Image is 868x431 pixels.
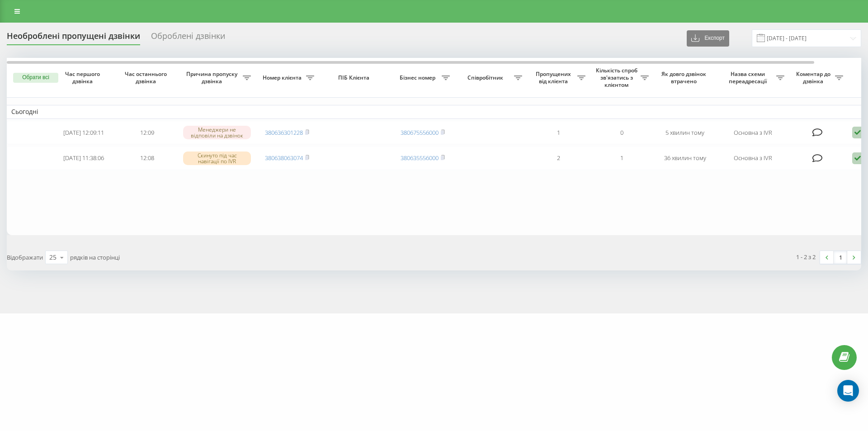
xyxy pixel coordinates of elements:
span: Назва схеми переадресації [721,71,776,85]
span: Коментар до дзвінка [793,71,835,85]
td: 12:09 [115,121,179,145]
td: 1 [590,146,653,170]
span: Пропущених від клієнта [531,71,577,85]
td: 0 [590,121,653,145]
button: Обрати всі [13,73,58,83]
span: ПІБ Клієнта [326,74,383,81]
a: 380635556000 [401,154,439,162]
div: 25 [49,253,57,262]
span: Як довго дзвінок втрачено [660,71,709,85]
a: 380675556000 [401,128,439,137]
a: 380638063074 [265,154,303,162]
span: Кількість спроб зв'язатись з клієнтом [594,67,641,88]
td: 1 [527,121,590,145]
button: Експорт [687,30,729,47]
a: 380636301228 [265,128,303,137]
span: Час першого дзвінка [59,71,108,85]
div: 1 - 2 з 2 [796,252,816,261]
td: Основна з IVR [717,146,789,170]
span: Співробітник [459,74,514,81]
span: рядків на сторінці [70,253,120,261]
td: 12:08 [115,146,179,170]
div: Open Intercom Messenger [837,380,859,402]
td: 5 хвилин тому [653,121,717,145]
td: 36 хвилин тому [653,146,717,170]
div: Необроблені пропущені дзвінки [7,31,140,45]
td: [DATE] 12:09:11 [52,121,115,145]
span: Причина пропуску дзвінка [183,71,243,85]
div: Менеджери не відповіли на дзвінок [183,126,251,139]
div: Скинуто під час навігації по IVR [183,152,251,165]
span: Номер клієнта [260,74,306,81]
div: Оброблені дзвінки [151,31,225,45]
a: 1 [834,251,847,264]
td: Основна з IVR [717,121,789,145]
span: Бізнес номер [396,74,442,81]
span: Відображати [7,253,43,261]
td: [DATE] 11:38:06 [52,146,115,170]
span: Час останнього дзвінка [123,71,171,85]
td: 2 [527,146,590,170]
